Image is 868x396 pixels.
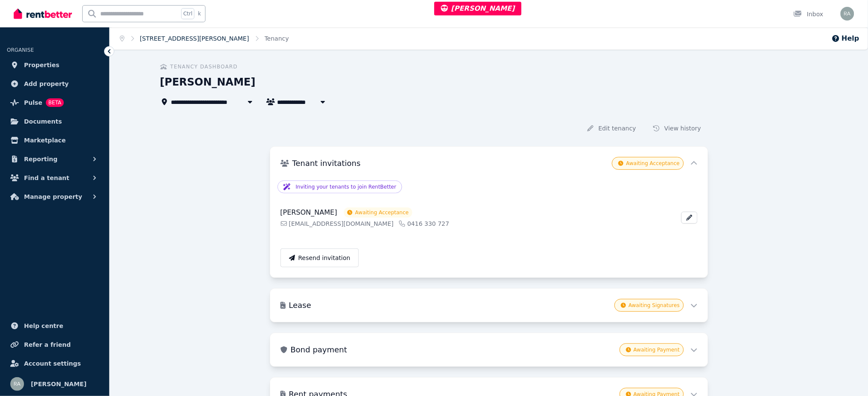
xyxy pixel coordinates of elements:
span: Awaiting Signatures [629,302,680,309]
a: Add property [7,75,102,92]
h3: Lease [289,299,611,311]
a: Tenancy [265,35,289,42]
span: Awaiting Payment [634,346,680,353]
span: Manage property [24,192,82,202]
span: Refer a friend [24,340,71,350]
span: Pulse [24,98,42,108]
span: Add property [24,79,69,89]
h1: [PERSON_NAME] [160,75,256,89]
h3: Bond payment [291,344,616,356]
span: Reporting [24,154,57,164]
a: Account settings [7,355,102,372]
img: Rochelle Alvarez [10,377,24,391]
a: Properties [7,56,102,74]
div: Inviting your tenants to join RentBetter [277,180,701,193]
span: Find a tenant [24,173,69,183]
button: Resend invitation [280,248,359,267]
span: Marketplace [24,135,66,145]
p: Inviting your tenants to join RentBetter [296,183,397,190]
span: BETA [46,98,64,107]
a: Marketplace [7,132,102,149]
span: ORGANISE [7,47,34,53]
div: Inbox [793,10,823,18]
span: Awaiting Acceptance [355,209,409,216]
img: RentBetter [14,7,72,20]
button: Edit tenancy [581,121,643,136]
span: [PERSON_NAME] [31,379,87,389]
img: Rochelle Alvarez [841,7,854,21]
a: 0416 330 727 [399,219,449,228]
a: [STREET_ADDRESS][PERSON_NAME] [140,35,249,42]
span: Properties [24,60,60,70]
a: PulseBETA [7,94,102,111]
button: Help [832,33,859,44]
a: Refer a friend [7,336,102,353]
a: Documents [7,113,102,130]
p: [PERSON_NAME] [280,207,337,218]
span: [PERSON_NAME] [441,4,515,12]
button: Manage property [7,188,102,205]
button: Reporting [7,151,102,168]
span: Ctrl [181,8,194,19]
button: Find a tenant [7,169,102,186]
a: Help centre [7,317,102,334]
span: Tenancy Dashboard [170,63,238,70]
span: k [198,10,201,17]
h3: Tenant invitations [292,157,609,169]
span: Documents [24,116,62,127]
span: Account settings [24,358,81,369]
nav: Breadcrumb [110,27,299,50]
button: View history [647,121,708,136]
span: Help centre [24,321,63,331]
span: Awaiting Acceptance [626,160,680,167]
a: [EMAIL_ADDRESS][DOMAIN_NAME] [280,219,394,228]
